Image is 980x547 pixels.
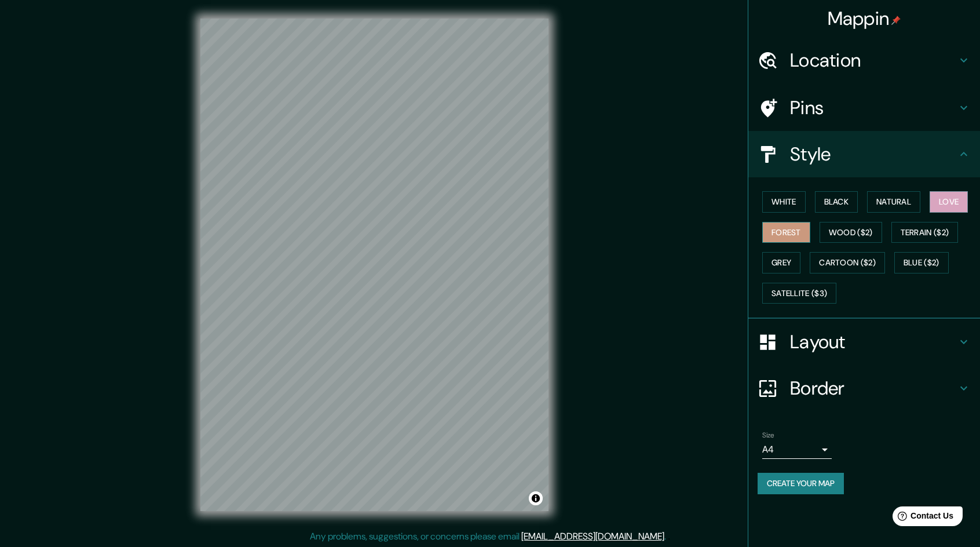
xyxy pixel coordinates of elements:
[815,191,858,213] button: Black
[668,530,670,544] div: .
[790,143,957,166] h4: Style
[820,222,882,243] button: Wood ($2)
[894,252,949,273] button: Blue ($2)
[891,16,901,25] img: pin-icon.png
[810,252,885,273] button: Cartoon ($2)
[758,473,844,494] button: Create your map
[790,96,957,119] h4: Pins
[748,319,980,365] div: Layout
[930,191,968,213] button: Love
[748,85,980,131] div: Pins
[200,19,548,511] canvas: Map
[867,191,920,213] button: Natural
[762,191,806,213] button: White
[748,37,980,83] div: Location
[877,502,967,534] iframe: Help widget launcher
[762,252,800,273] button: Grey
[762,440,832,459] div: A4
[790,377,957,400] h4: Border
[529,491,543,505] button: Toggle attribution
[666,530,668,544] div: .
[790,49,957,72] h4: Location
[748,131,980,177] div: Style
[828,7,901,30] h4: Mappin
[790,330,957,353] h4: Layout
[762,431,774,440] label: Size
[891,222,959,243] button: Terrain ($2)
[748,365,980,411] div: Border
[762,222,810,243] button: Forest
[521,530,664,542] a: [EMAIL_ADDRESS][DOMAIN_NAME]
[310,530,666,544] p: Any problems, suggestions, or concerns please email .
[762,283,836,304] button: Satellite ($3)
